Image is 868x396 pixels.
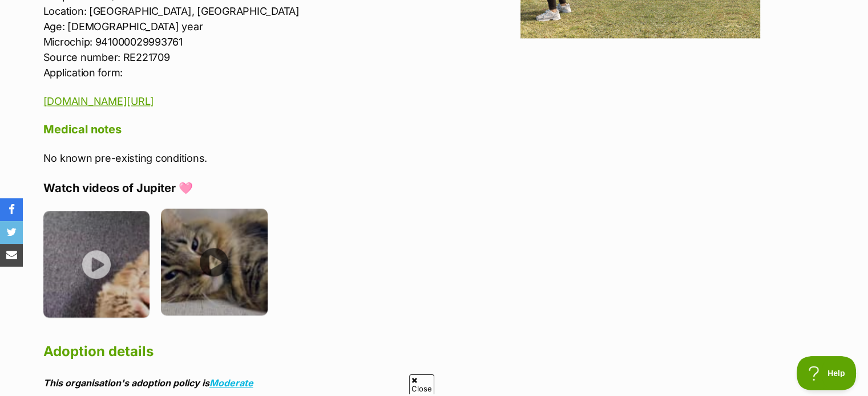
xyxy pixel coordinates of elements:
p: No known pre-existing conditions. [43,150,515,166]
h4: Watch videos of Jupiter 🩷 [43,181,515,195]
img: exmqgypoenjcgcnkv9h1.jpg [161,209,268,315]
h4: Medical notes [43,122,515,137]
h2: Adoption details [43,339,515,364]
div: This organisation's adoption policy is [43,378,515,388]
span: Close [409,374,434,394]
img: iad2ehp9jmeisudwpxrm.jpg [43,211,150,317]
a: [DOMAIN_NAME][URL] [43,95,154,107]
a: Moderate [209,377,253,389]
iframe: Help Scout Beacon - Open [797,356,857,390]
